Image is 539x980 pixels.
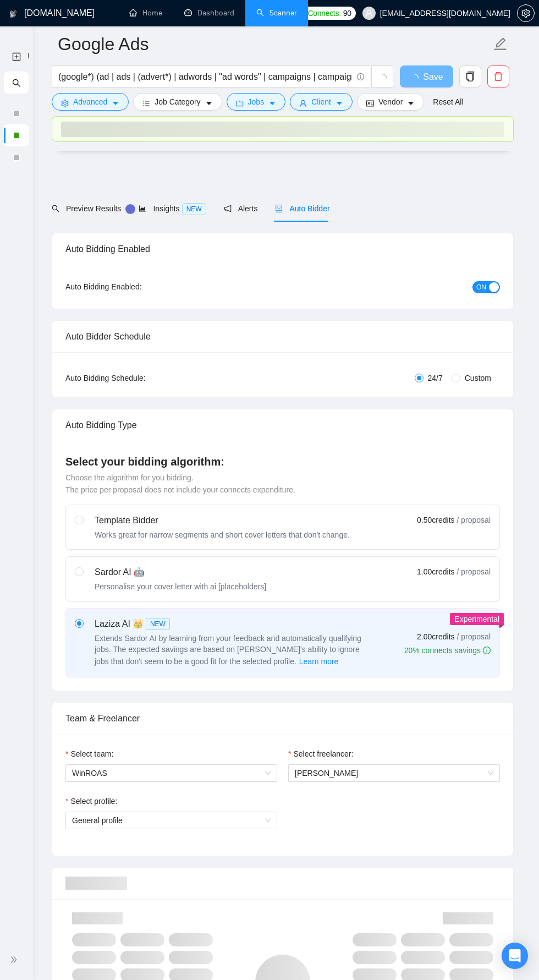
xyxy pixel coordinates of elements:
div: Auto Bidding Schedule: [65,372,210,384]
span: NEW [182,203,206,215]
span: caret-down [268,99,276,107]
span: ON [476,281,486,293]
span: NEW [146,618,170,630]
span: Jobs [248,96,265,108]
span: Preview Results [52,204,121,213]
div: Works great for narrow segments and short cover letters that don't change. [95,529,350,540]
span: area-chart [139,205,146,212]
div: Open Intercom Messenger [502,943,528,969]
span: user [365,9,373,17]
span: search [12,72,21,94]
button: settingAdvancedcaret-down [52,93,129,111]
button: Laziza AI NEWExtends Sardor AI by learning from your feedback and automatically qualifying jobs. ... [299,655,339,668]
button: Save [400,65,453,87]
span: Choose the algorithm for you bidding. The price per proposal does not include your connects expen... [65,473,295,494]
span: robot [275,205,283,212]
div: Tooltip anchor [125,204,135,214]
span: 24/7 [424,372,447,384]
span: Connects: [307,7,340,19]
div: Auto Bidding Enabled [65,233,500,265]
span: user [299,99,307,107]
div: Sardor AI 🤖 [95,566,266,579]
a: New Scanner [12,45,21,68]
span: 90 [343,7,351,19]
span: / proposal [457,631,491,642]
button: idcardVendorcaret-down [357,93,424,111]
button: userClientcaret-down [290,93,353,111]
span: 2.00 credits [417,631,454,643]
span: search [52,205,59,212]
img: logo [9,5,17,23]
a: homeHome [129,8,162,18]
button: copy [459,65,481,87]
span: info-circle [483,647,491,654]
label: Select freelancer: [288,748,353,760]
span: edit [493,37,508,51]
span: 👑 [133,617,144,631]
span: Experimental [454,615,499,623]
h4: Select your bidding algorithm: [65,454,500,469]
button: barsJob Categorycaret-down [133,93,222,111]
a: dashboardDashboard [184,8,234,18]
div: Auto Bidding Enabled: [65,281,210,293]
span: copy [460,72,481,81]
span: setting [61,99,69,107]
span: Job Category [155,96,200,108]
span: caret-down [112,99,119,107]
span: caret-down [205,99,213,107]
button: folderJobscaret-down [227,93,286,111]
a: setting [517,9,535,18]
span: WinROAS [72,765,271,781]
span: Extends Sardor AI by learning from your feedback and automatically qualifying jobs. The expected ... [95,634,361,666]
span: Auto Bidder [275,204,329,213]
div: Template Bidder [95,514,350,527]
span: Client [311,96,331,108]
input: Scanner name... [58,30,491,58]
span: Learn more [299,655,339,667]
span: / proposal [457,566,491,577]
li: New Scanner [4,45,29,67]
span: / proposal [457,514,491,525]
li: My Scanners [4,72,29,168]
a: searchScanner [256,8,297,18]
div: Team & Freelancer [65,703,500,734]
span: setting [518,9,534,18]
span: notification [224,205,232,212]
span: caret-down [407,99,415,107]
span: delete [488,72,509,81]
a: Reset All [433,96,463,108]
span: 1.00 credits [417,566,454,578]
span: Custom [460,372,496,384]
span: 0.50 credits [417,514,454,526]
span: Alerts [224,204,258,213]
span: Select profile: [70,795,117,807]
span: info-circle [357,73,364,80]
button: delete [487,65,509,87]
span: bars [142,99,150,107]
div: Personalise your cover letter with ai [placeholders] [95,581,266,592]
span: Vendor [378,96,403,108]
div: Auto Bidding Type [65,409,500,441]
span: General profile [72,812,271,829]
span: caret-down [335,99,343,107]
input: Search Freelance Jobs... [58,70,352,84]
div: 20% connects savings [404,645,491,656]
span: double-right [10,954,21,965]
span: [PERSON_NAME] [295,769,358,778]
div: Laziza AI [95,617,370,631]
span: Insights [139,204,206,213]
label: Select team: [65,748,113,760]
div: Auto Bidder Schedule [65,321,500,352]
span: loading [377,74,387,84]
span: loading [410,74,423,83]
span: folder [236,99,244,107]
span: idcard [366,99,374,107]
span: Save [423,70,443,84]
button: setting [517,4,535,22]
span: Advanced [73,96,107,108]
